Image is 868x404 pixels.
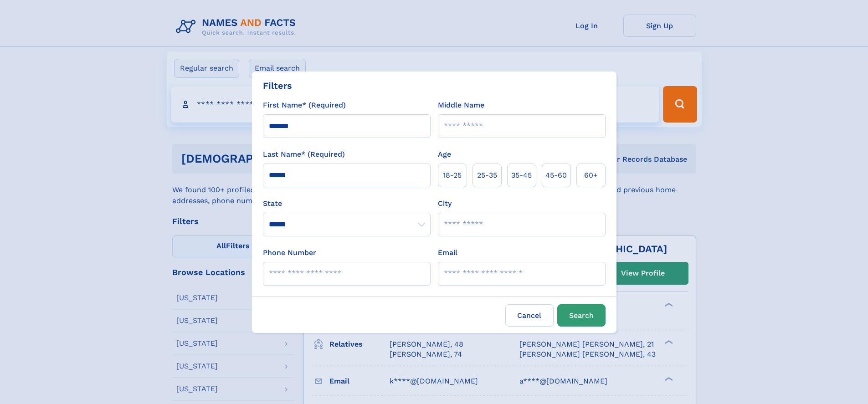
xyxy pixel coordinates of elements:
label: Email [438,247,457,258]
label: Last Name* (Required) [263,149,345,160]
label: Cancel [505,304,554,327]
span: 25‑35 [477,170,497,181]
span: 35‑45 [511,170,532,181]
span: 60+ [584,170,598,181]
div: Filters [263,79,292,92]
label: First Name* (Required) [263,100,346,111]
span: 18‑25 [443,170,462,181]
label: Middle Name [438,100,484,111]
label: Phone Number [263,247,316,258]
label: State [263,198,431,209]
label: City [438,198,452,209]
label: Age [438,149,451,160]
span: 45‑60 [545,170,567,181]
button: Search [557,304,606,327]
